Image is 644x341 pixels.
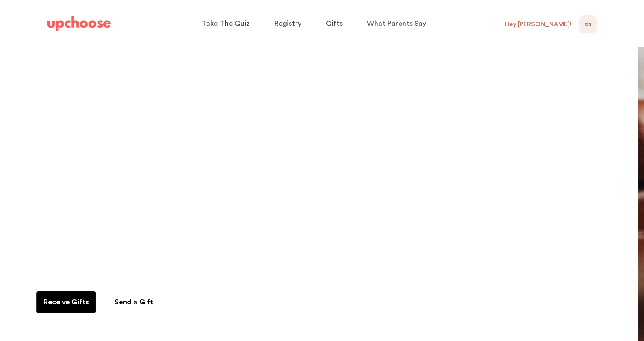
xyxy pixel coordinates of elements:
[274,20,301,27] span: Registry
[47,14,111,33] a: UpChoose
[505,20,572,28] div: Hey, [PERSON_NAME] !
[36,239,254,260] h2: Want to fund it with gifts?
[36,265,627,279] p: Receive months of sustainable baby clothing as gifts.
[36,291,96,313] a: Receive Gifts
[367,15,429,33] a: What Parents Say
[584,19,592,30] span: ES
[367,20,426,27] span: What Parents Say
[47,16,111,31] img: UpChoose
[104,291,164,313] a: Send a Gift
[202,20,250,27] span: Take The Quiz
[202,15,253,33] a: Take The Quiz
[326,20,343,27] span: Gifts
[43,297,89,308] p: Receive Gifts
[274,15,304,33] a: Registry
[114,298,153,306] span: Send a Gift
[326,15,345,33] a: Gifts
